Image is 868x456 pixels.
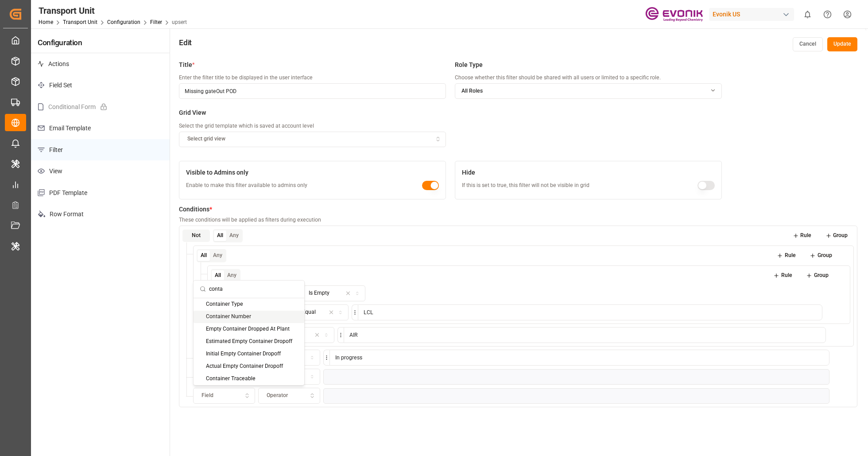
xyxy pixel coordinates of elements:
[194,348,304,360] div: Initial Empty Container Dropoff
[182,230,210,242] button: Not
[462,168,475,177] span: Hide
[31,160,170,182] p: View
[31,182,170,204] p: PDF Template
[358,304,822,320] input: String
[194,311,304,323] div: Container Number
[267,392,288,400] span: Operator
[767,269,798,282] button: Rule
[226,230,242,242] button: Any
[179,204,212,215] p: Conditions
[107,19,140,25] a: Configuration
[179,216,857,224] p: These conditions will be applied as filters during execution
[461,87,483,95] span: All Roles
[800,269,835,282] button: Group
[214,230,226,242] button: All
[31,53,170,75] p: Actions
[31,28,170,53] h4: Configuration
[209,281,298,298] input: Filter options...
[793,37,823,51] button: Cancel
[150,19,162,25] a: Filter
[179,108,206,117] span: Grid View
[818,4,837,24] button: Help Center
[771,249,802,262] button: Rule
[31,117,170,139] p: Email Template
[329,350,829,366] input: String
[194,335,304,348] div: Estimated Empty Container Dropoff
[194,360,304,373] div: Actual Empty Container Dropoff
[344,327,826,343] input: String
[827,37,857,51] button: Update
[194,373,304,385] div: Container Traceable
[179,60,192,70] span: Title
[39,19,53,25] a: Home
[709,6,798,23] button: Evonik US
[179,122,446,130] p: Select the grid template which is saved at account level
[179,83,446,99] input: Enter title
[224,270,240,281] button: Any
[186,168,248,177] span: Visible to Admins only
[179,74,446,82] p: Enter the filter title to be displayed in the user interface
[31,96,170,118] p: Conditional Form
[455,83,722,99] button: All Roles
[819,230,854,242] button: Group
[309,289,329,297] div: Is Empty
[39,4,187,17] div: Transport Unit
[455,74,722,82] p: Choose whether this filter should be shared with all users or limited to a specific role.
[709,8,794,21] div: Evonik US
[187,135,225,143] span: Select grid view
[31,203,170,225] p: Row Format
[455,60,483,70] span: Role Type
[803,249,838,262] button: Group
[194,298,304,385] div: Suggestions
[31,74,170,96] p: Field Set
[194,323,304,335] div: Empty Container Dropped At Plant
[179,37,191,48] h4: Edit
[210,250,225,261] button: Any
[645,7,703,22] img: Evonik-brand-mark-Deep-Purple-RGB.jpeg_1700498283.jpeg
[798,4,818,24] button: show 0 new notifications
[787,230,818,242] button: Rule
[201,392,213,400] span: Field
[63,19,97,25] a: Transport Unit
[198,250,210,261] button: All
[212,270,224,281] button: All
[186,182,307,190] p: Enable to make this filter available to admins only
[31,139,170,161] p: Filter
[462,182,589,190] p: If this is set to true, this filter will not be visible in grid
[194,298,304,311] div: Container Type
